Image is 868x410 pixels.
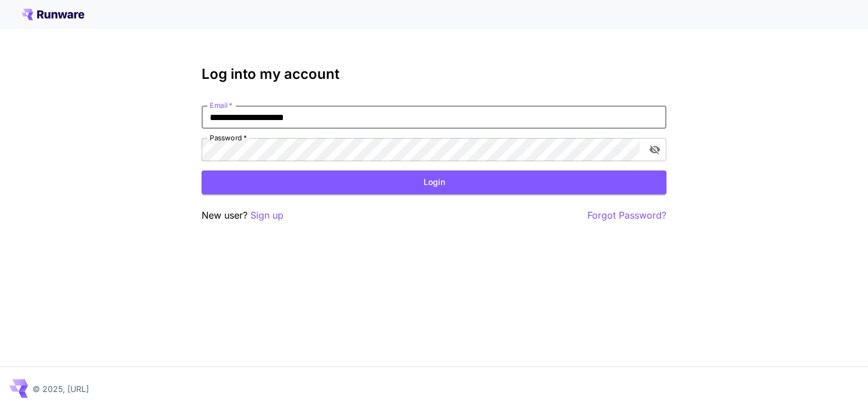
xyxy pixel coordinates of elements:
[644,139,665,160] button: toggle password visibility
[210,133,247,143] label: Password
[210,100,232,110] label: Email
[202,170,666,194] button: Login
[250,208,284,223] button: Sign up
[202,66,666,82] h3: Log into my account
[587,208,666,223] button: Forgot Password?
[33,383,89,395] p: © 2025, [URL]
[202,208,284,223] p: New user?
